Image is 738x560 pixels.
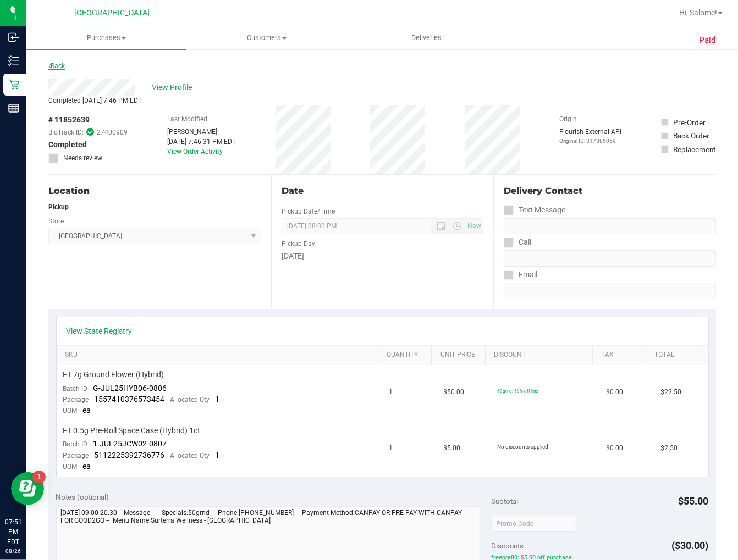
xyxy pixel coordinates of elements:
span: Notes (optional) [56,492,109,501]
label: Store [48,216,64,226]
span: $22.50 [660,387,681,397]
label: Text Message [504,202,565,218]
div: [DATE] [282,250,484,262]
div: Location [48,184,261,198]
span: Allocated Qty [170,452,210,460]
a: Quantity [387,351,427,360]
span: $2.50 [660,443,678,453]
span: $0.00 [606,443,623,453]
span: $50.00 [443,387,464,397]
span: No discounts applied [498,444,549,450]
label: Email [504,267,537,283]
span: Package [63,452,89,460]
div: Flourish External API [559,127,621,145]
span: Package [63,396,89,404]
span: 1 [216,395,220,404]
a: View Order Activity [167,148,223,155]
span: # 11852639 [48,114,90,126]
span: 5112225392736776 [95,451,165,460]
p: 08/26 [5,547,21,555]
a: Deliveries [346,26,506,49]
a: Tax [601,351,642,360]
inline-svg: Inbound [8,32,19,43]
span: 27400909 [97,127,128,137]
span: Needs review [63,153,102,163]
p: 07:51 PM EDT [5,517,21,547]
div: [PERSON_NAME] [167,127,236,137]
inline-svg: Inventory [8,55,19,66]
span: $0.00 [606,387,623,397]
span: Completed [48,139,87,150]
span: 1 [216,451,220,460]
span: In Sync [86,127,94,137]
span: ea [83,462,91,471]
span: $5.00 [443,443,460,453]
span: [GEOGRAPHIC_DATA] [75,8,150,18]
div: Pre-Order [674,117,706,128]
span: Allocated Qty [170,396,210,404]
span: Batch ID [63,440,88,448]
inline-svg: Retail [8,79,19,90]
span: Discounts [491,536,524,556]
div: Date [282,184,484,198]
span: Purchases [26,33,186,43]
a: Total [654,351,695,360]
div: Replacement [674,144,716,155]
inline-svg: Reports [8,103,19,114]
a: SKU [65,351,374,360]
div: Delivery Contact [504,184,716,198]
span: 50grnd: 50% off line [498,388,538,394]
span: FT 0.5g Pre-Roll Space Case (Hybrid) 1ct [63,425,201,436]
div: [DATE] 7:46:31 PM EDT [167,137,236,147]
input: Promo Code [491,516,576,532]
label: Call [504,234,531,250]
span: ($30.00) [672,540,709,551]
span: BioTrack ID: [48,127,84,137]
iframe: Resource center [11,472,44,505]
span: ea [83,406,91,415]
span: Paid [699,34,716,47]
span: 1557410376573454 [95,395,165,404]
iframe: Resource center unread badge [32,471,46,484]
span: FT 7g Ground Flower (Hybrid) [63,369,164,380]
a: Discount [494,351,588,360]
div: Back Order [674,130,710,141]
span: Subtotal [491,497,518,506]
span: Customers [187,33,346,43]
span: 1 [389,387,393,397]
a: Unit Price [440,351,481,360]
label: Pickup Date/Time [282,206,335,216]
label: Last Modified [167,114,207,124]
input: Format: (999) 999-9999 [504,218,716,234]
span: Deliveries [396,33,456,43]
span: 1 [389,443,393,453]
label: Origin [559,114,577,124]
span: Hi, Salome! [679,8,717,17]
span: UOM [63,407,78,415]
span: G-JUL25HYB06-0806 [93,384,167,393]
label: Pickup Day [282,239,315,249]
input: Format: (999) 999-9999 [504,250,716,267]
p: Original ID: 317385059 [559,137,621,145]
span: UOM [63,463,78,471]
a: Customers [186,26,346,49]
a: Back [48,62,65,70]
span: Batch ID [63,385,88,393]
a: Purchases [26,26,186,49]
a: View State Registry [67,326,133,337]
span: 1-JUL25JCW02-0807 [93,439,167,448]
span: Completed [DATE] 7:46 PM EDT [48,97,142,104]
strong: Pickup [48,203,69,211]
span: $55.00 [679,495,709,507]
span: View Profile [152,82,196,93]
